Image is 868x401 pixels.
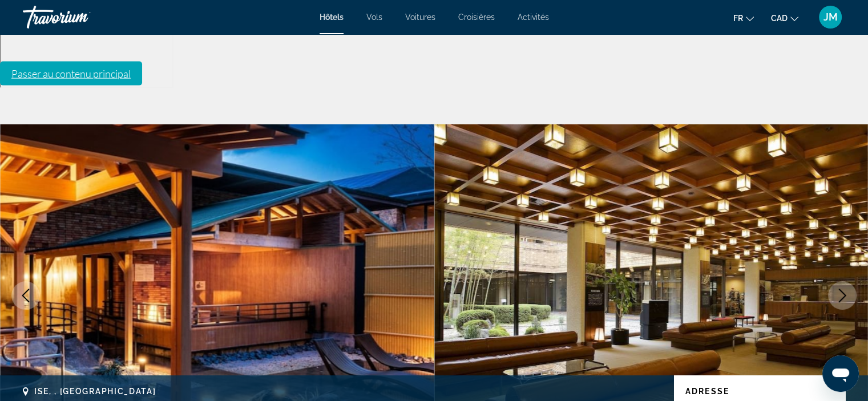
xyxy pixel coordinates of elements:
[771,14,788,23] span: CAD
[733,10,754,26] button: Change language
[822,355,859,392] iframe: Bouton de lancement de la fenêtre de messagerie
[405,13,435,22] a: Voitures
[771,10,798,26] button: Change currency
[11,281,40,310] button: Previous image
[366,13,382,22] a: Vols
[733,14,743,23] span: fr
[458,13,495,22] a: Croisières
[828,281,857,310] button: Next image
[518,13,549,22] a: Activités
[685,387,834,396] p: Adresse
[34,387,156,396] span: Ise, , [GEOGRAPHIC_DATA]
[320,13,344,22] a: Hôtels
[815,5,845,29] button: User Menu
[823,11,838,23] span: JM
[23,2,137,32] a: Travorium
